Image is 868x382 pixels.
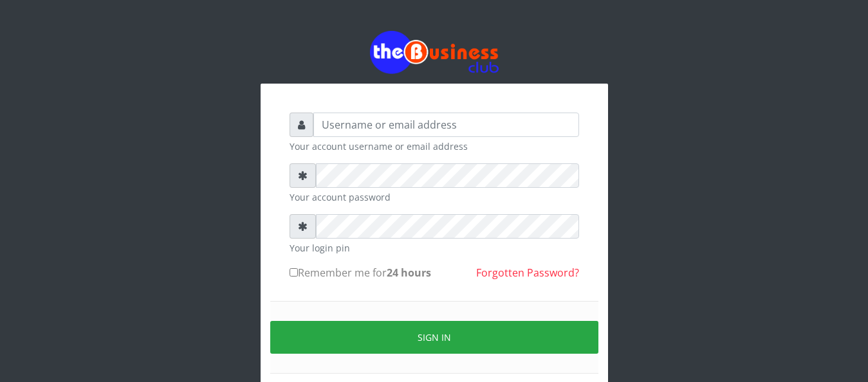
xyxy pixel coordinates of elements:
small: Your login pin [290,241,579,255]
small: Your account username or email address [290,140,579,153]
small: Your account password [290,190,579,204]
a: Forgotten Password? [476,266,579,280]
button: Sign in [270,321,598,354]
label: Remember me for [290,265,431,280]
input: Username or email address [313,113,579,137]
input: Remember me for24 hours [290,268,298,277]
b: 24 hours [387,266,431,280]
